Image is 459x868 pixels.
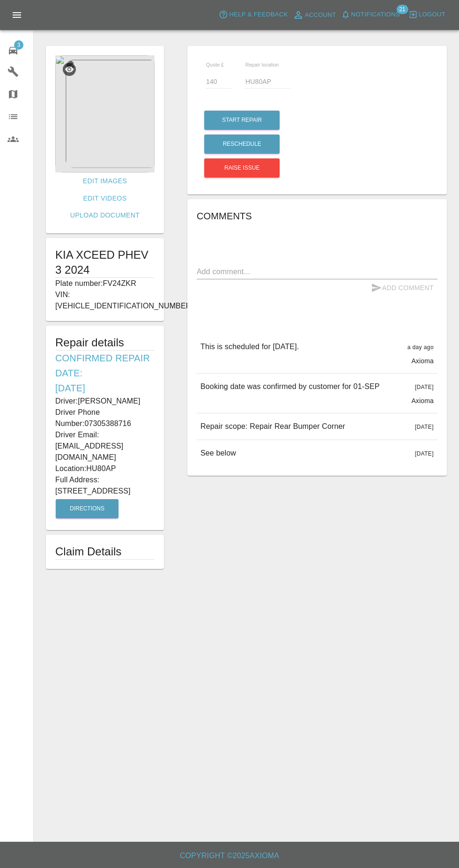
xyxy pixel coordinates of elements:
[55,247,155,277] h1: KIA XCEED PHEV 3 2024
[415,384,434,390] span: [DATE]
[351,9,400,20] span: Notifications
[14,40,23,50] span: 3
[204,158,280,178] button: Raise issue
[229,9,288,20] span: Help & Feedback
[245,62,279,67] span: Repair location
[67,207,143,224] a: Upload Document
[407,344,434,351] span: a day ago
[55,429,155,463] p: Driver Email: [EMAIL_ADDRESS][DOMAIN_NAME]
[55,407,155,429] p: Driver Phone Number: 07305388716
[56,499,118,518] button: Directions
[55,474,155,497] p: Full Address: [STREET_ADDRESS]
[55,55,155,172] img: b8036d96-3fed-4cd2-90ee-aaa52b600f42
[200,381,380,392] p: Booking date was confirmed by customer for 01-SEP
[204,111,280,130] button: Start Repair
[339,7,402,22] button: Notifications
[290,7,339,22] a: Account
[7,849,452,862] h6: Copyright © 2025 Axioma
[411,396,434,405] p: Axioma
[55,463,155,474] p: Location: HU80AP
[6,4,28,26] button: Open drawer
[55,396,155,407] p: Driver: [PERSON_NAME]
[396,5,408,14] span: 21
[200,341,299,352] p: This is scheduled for [DATE].
[80,190,131,207] a: Edit Videos
[55,335,155,350] h5: Repair details
[197,209,437,224] h6: Comments
[305,10,336,21] span: Account
[204,135,280,154] button: Reschedule
[406,7,448,22] button: Logout
[55,289,155,312] p: VIN: [VEHICLE_IDENTIFICATION_NUMBER]
[79,172,131,190] a: Edit Images
[216,7,290,22] button: Help & Feedback
[419,9,445,20] span: Logout
[55,544,155,559] h1: Claim Details
[200,421,345,432] p: Repair scope: Repair Rear Bumper Corner
[411,356,434,366] p: Axioma
[415,424,434,430] span: [DATE]
[55,351,155,396] h6: Confirmed Repair Date: [DATE]
[55,278,155,289] p: Plate number: FV24ZKR
[206,62,224,67] span: Quote £
[415,450,434,457] span: [DATE]
[200,448,236,459] p: See below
